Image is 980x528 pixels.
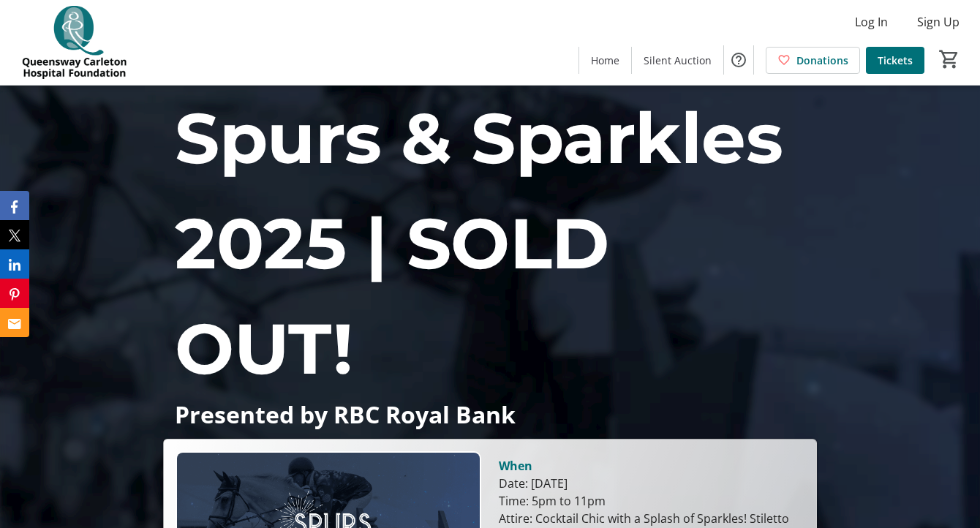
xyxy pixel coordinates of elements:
[724,45,753,75] button: Help
[9,6,139,79] img: QCH Foundation's Logo
[591,53,619,68] span: Home
[644,53,712,68] span: Silent Auction
[936,46,962,72] button: Cart
[175,95,783,391] span: Spurs & Sparkles 2025 | SOLD OUT!
[796,53,848,68] span: Donations
[905,10,971,34] button: Sign Up
[632,47,723,74] a: Silent Auction
[855,13,888,31] span: Log In
[843,10,900,34] button: Log In
[866,47,924,74] a: Tickets
[175,401,804,427] p: Presented by RBC Royal Bank
[917,13,960,31] span: Sign Up
[579,47,631,74] a: Home
[766,47,860,74] a: Donations
[878,53,913,68] span: Tickets
[499,457,532,475] div: When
